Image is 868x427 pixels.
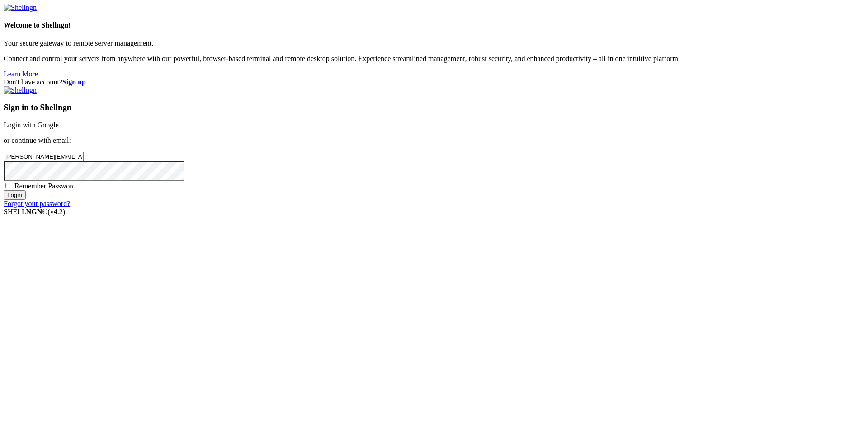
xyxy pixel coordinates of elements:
a: Learn More [4,70,38,78]
span: SHELL © [4,208,65,216]
p: or continue with email: [4,136,864,145]
a: Forgot your password? [4,200,70,207]
span: Remember Password [14,182,76,190]
input: Email address [4,152,84,161]
a: Sign up [62,78,86,86]
div: Don't have account? [4,78,864,86]
p: Connect and control your servers from anywhere with our powerful, browser-based terminal and remo... [4,55,864,63]
b: NGN [26,208,42,216]
a: Login with Google [4,121,59,129]
input: Remember Password [5,183,11,188]
h4: Welcome to Shellngn! [4,21,864,29]
img: Shellngn [4,4,37,12]
img: Shellngn [4,86,37,94]
p: Your secure gateway to remote server management. [4,39,864,47]
h3: Sign in to Shellngn [4,103,864,113]
span: 4.2.0 [48,208,66,216]
input: Login [4,190,26,200]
